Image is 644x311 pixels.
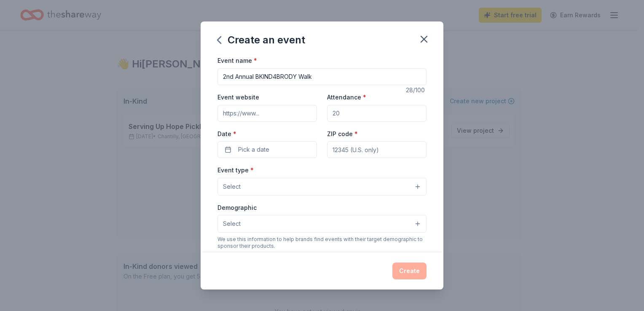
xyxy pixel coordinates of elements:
[217,236,427,249] div: We use this information to help brands find events with their target demographic to sponsor their...
[406,85,427,95] div: 28 /100
[327,141,427,158] input: 12345 (U.S. only)
[217,105,317,122] input: https://www...
[327,130,358,138] label: ZIP code
[217,178,427,196] button: Select
[327,93,366,102] label: Attendance
[217,204,257,212] label: Demographic
[217,166,254,174] label: Event type
[238,145,269,155] span: Pick a date
[217,33,305,47] div: Create an event
[217,215,427,233] button: Select
[217,141,317,158] button: Pick a date
[223,219,241,229] span: Select
[217,56,257,65] label: Event name
[223,182,241,192] span: Select
[217,130,317,138] label: Date
[217,93,259,102] label: Event website
[217,68,427,85] input: Spring Fundraiser
[327,105,427,122] input: 20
